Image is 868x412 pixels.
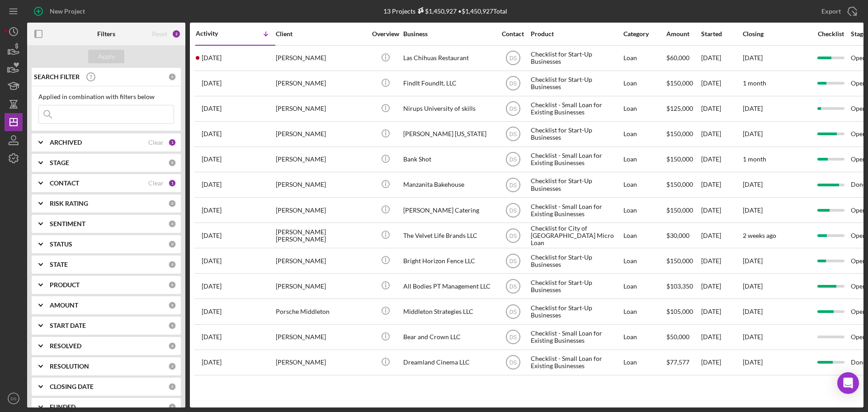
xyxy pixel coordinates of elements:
b: RISK RATING [50,200,88,207]
div: Checklist for Start-Up Businesses [531,71,621,95]
span: $150,000 [666,130,693,137]
text: DS [509,55,517,62]
div: 2 [172,29,181,38]
div: Amount [666,30,700,38]
time: [DATE] [743,206,763,214]
button: DS [5,389,23,407]
div: Checklist - Small Loan for Existing Businesses [531,350,621,374]
div: Business [403,30,494,38]
time: 2025-06-19 21:10 [202,283,222,290]
div: Loan [623,198,665,222]
div: [DATE] [701,173,742,197]
div: [PERSON_NAME] [276,198,366,222]
div: FindIt FoundIt, LLC [403,71,494,95]
div: Loan [623,274,665,298]
div: Loan [623,249,665,273]
div: [PERSON_NAME] [276,274,366,298]
div: Loan [623,299,665,323]
time: 2025-04-21 23:11 [202,333,222,341]
div: 0 [168,260,176,269]
div: Loan [623,350,665,374]
time: [DATE] [743,333,763,341]
div: 0 [168,240,176,248]
div: [DATE] [701,198,742,222]
div: $150,000 [666,173,700,197]
div: Nirups University of skills [403,97,494,121]
button: New Project [27,2,94,20]
div: [DATE] [701,274,742,298]
div: Loan [623,46,665,70]
time: 2025-09-12 00:03 [202,105,222,112]
span: $150,000 [666,257,693,265]
div: Export [821,2,841,20]
div: Activity [196,30,236,37]
div: Checklist - Small Loan for Existing Businesses [531,198,621,222]
text: DS [509,360,517,366]
time: 2025-07-28 17:39 [202,207,222,214]
b: STATUS [50,241,72,248]
time: 1 month [743,155,766,163]
b: SENTIMENT [50,220,85,227]
div: 13 Projects • $1,450,927 Total [383,7,507,15]
time: [DATE] [743,308,763,315]
text: DS [509,207,517,213]
div: Las Chihuas Restaurant [403,46,494,70]
b: PRODUCT [50,281,80,289]
b: SEARCH FILTER [34,73,80,81]
div: Checklist - Small Loan for Existing Businesses [531,325,621,349]
div: Checklist [811,30,850,38]
div: Contact [496,30,530,38]
div: Bank Shot [403,147,494,171]
b: CLOSING DATE [50,383,94,390]
div: [DATE] [701,249,742,273]
time: [DATE] [743,257,763,265]
b: STAGE [50,159,69,166]
div: Bright Horizon Fence LLC [403,249,494,273]
div: [DATE] [701,71,742,95]
div: Clear [148,139,164,146]
div: Checklist for Start-Up Businesses [531,249,621,273]
div: [PERSON_NAME] [276,173,366,197]
div: [DATE] [701,350,742,374]
div: Checklist - Small Loan for Existing Businesses [531,97,621,121]
div: Started [701,30,742,38]
b: CONTACT [50,180,79,187]
div: Dreamland Cinema LLC [403,350,494,374]
div: $77,577 [666,350,700,374]
div: Overview [368,30,402,38]
div: Loan [623,122,665,146]
div: Checklist for City of [GEOGRAPHIC_DATA] Micro Loan [531,223,621,247]
text: DS [509,106,517,112]
div: 0 [168,159,176,167]
div: Category [623,30,665,38]
div: [DATE] [701,223,742,247]
time: 2025-09-17 00:36 [202,80,222,87]
text: DS [509,81,517,87]
div: [DATE] [701,97,742,121]
b: STATE [50,261,68,268]
text: DS [509,283,517,289]
text: DS [10,396,16,401]
b: ARCHIVED [50,139,82,146]
div: 1 [168,138,176,147]
b: FUNDED [50,403,75,411]
span: $150,000 [666,79,693,87]
div: [PERSON_NAME] [276,147,366,171]
time: 2025-06-30 05:14 [202,257,222,265]
div: [PERSON_NAME] [276,122,366,146]
div: Checklist for Start-Up Businesses [531,173,621,197]
div: Checklist for Start-Up Businesses [531,46,621,70]
time: [DATE] [743,104,763,112]
div: [PERSON_NAME] [US_STATE] [403,122,494,146]
div: [DATE] [701,147,742,171]
button: Apply [88,50,124,63]
div: 0 [168,199,176,208]
div: [PERSON_NAME] [276,325,366,349]
time: [DATE] [743,180,763,188]
div: Porsche Middleton [276,299,366,323]
div: Checklist for Start-Up Businesses [531,299,621,323]
div: [PERSON_NAME] [276,97,366,121]
div: Checklist for Start-Up Businesses [531,122,621,146]
span: $125,000 [666,104,693,112]
div: Client [276,30,366,38]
